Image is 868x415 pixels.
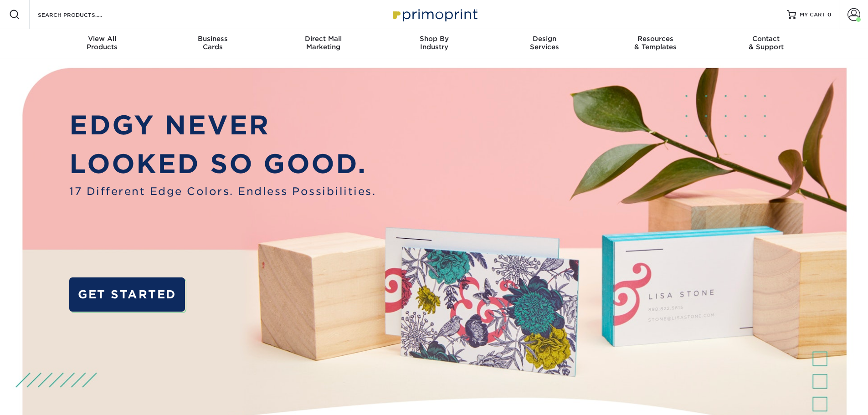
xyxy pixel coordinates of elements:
div: Marketing [268,35,379,51]
img: Primoprint [389,5,480,24]
div: & Templates [600,35,711,51]
span: 0 [827,11,832,18]
a: BusinessCards [157,29,268,58]
div: Industry [379,35,489,51]
div: Products [47,35,158,51]
div: Cards [157,35,268,51]
div: & Support [711,35,822,51]
a: DesignServices [489,29,600,58]
span: MY CART [800,11,826,19]
span: Business [157,35,268,43]
a: Contact& Support [711,29,822,58]
span: Design [489,35,600,43]
a: Direct MailMarketing [268,29,379,58]
p: LOOKED SO GOOD. [69,144,376,184]
span: Direct Mail [268,35,379,43]
a: GET STARTED [69,277,185,312]
a: Shop ByIndustry [379,29,489,58]
span: 17 Different Edge Colors. Endless Possibilities. [69,184,376,199]
div: Services [489,35,600,51]
span: Contact [711,35,822,43]
span: View All [47,35,158,43]
span: Shop By [379,35,489,43]
a: Resources& Templates [600,29,711,58]
p: EDGY NEVER [69,106,376,145]
span: Resources [600,35,711,43]
input: SEARCH PRODUCTS..... [37,9,126,20]
a: View AllProducts [47,29,158,58]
